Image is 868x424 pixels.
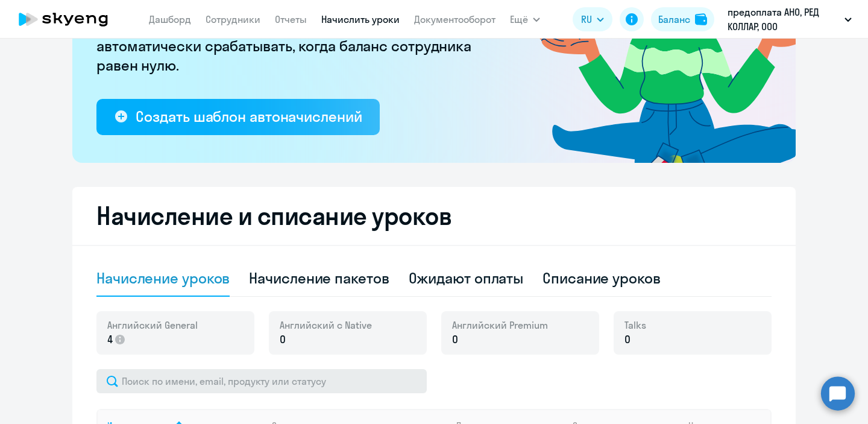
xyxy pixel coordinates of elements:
button: RU [573,7,612,31]
span: Английский General [107,318,198,332]
a: Сотрудники [206,13,260,25]
span: Ещё [510,12,528,27]
span: 0 [452,332,458,347]
a: Дашборд [149,13,191,25]
h2: Начисление и списание уроков [96,201,772,230]
a: Документооборот [414,13,495,25]
img: balance [695,13,707,25]
button: Ещё [510,7,540,31]
span: Английский с Native [280,318,372,332]
span: 4 [107,332,113,347]
button: Балансbalance [651,7,714,31]
span: Английский Premium [452,318,548,332]
a: Начислить уроки [321,13,400,25]
span: 0 [280,332,286,347]
button: предоплата АНО, РЕД КОЛЛАР, ООО [722,5,858,34]
p: предоплата АНО, РЕД КОЛЛАР, ООО [728,5,840,34]
a: Отчеты [275,13,307,25]
input: Поиск по имени, email, продукту или статусу [96,369,427,393]
span: 0 [624,332,631,347]
div: Создать шаблон автоначислений [136,107,362,126]
span: RU [581,12,592,27]
button: Создать шаблон автоначислений [96,99,380,135]
div: Списание уроков [542,268,661,288]
span: Talks [624,318,646,332]
div: Баланс [658,12,690,27]
div: Ожидают оплаты [409,268,524,288]
div: Начисление уроков [96,268,230,288]
div: Начисление пакетов [249,268,389,288]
